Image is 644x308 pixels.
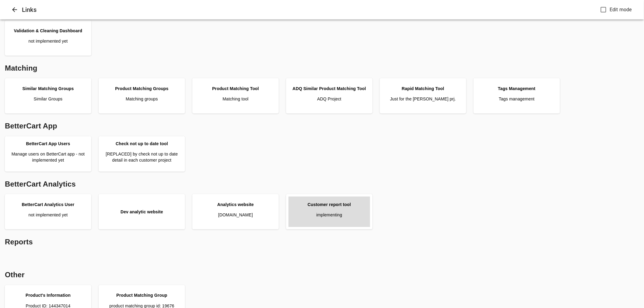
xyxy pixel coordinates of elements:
[195,81,276,111] a: Product Matching ToolMatching tool
[34,96,63,102] p: Similar Groups
[101,139,183,169] a: Check not up to date tool[REPLACED] by check not up to date detail in each customer project
[115,86,168,92] div: Product Matching Groups
[101,81,183,111] a: Product Matching GroupsMatching groups
[26,292,71,298] div: Product's Information
[29,212,68,218] p: not implemented yet
[116,141,168,147] div: Check not up to date tool
[7,81,89,111] a: Similar Matching GroupsSimilar Groups
[7,139,89,169] a: BetterCart App UsersManage users on BetterCart app - not implemented yet
[121,209,163,215] div: Dev analytic website
[382,81,464,111] a: Rapid Matching ToolJust for the [PERSON_NAME] prj.
[2,61,642,76] div: Matching
[2,177,642,192] div: BetterCart Analytics
[126,96,158,102] p: Matching groups
[116,292,167,298] div: Product Matching Group
[289,81,370,111] a: ADQ Similar Product Matching ToolADQ Project
[2,267,642,282] div: Other
[29,38,68,44] p: not implemented yet
[195,197,276,227] a: Analytics website[DOMAIN_NAME]
[2,234,642,250] div: Reports
[218,212,253,218] p: [DOMAIN_NAME]
[289,197,370,227] a: Customer report toolimplementing
[317,96,341,102] p: ADQ Project
[499,96,534,102] p: Tags management
[498,86,535,92] div: Tags Management
[14,28,82,34] div: Validation & Cleaning Dashboard
[22,5,598,15] h6: Links
[7,2,22,17] button: Close
[217,201,254,208] div: Analytics website
[22,201,75,208] div: BetterCart Analytics User
[7,197,89,227] a: BetterCart Analytics Usernot implemented yet
[212,86,259,92] div: Product Matching Tool
[316,212,342,218] p: implementing
[390,96,456,102] p: Just for the [PERSON_NAME] prj.
[101,151,183,163] p: [REPLACED] by check not up to date detail in each customer project
[7,23,89,53] a: Validation & Cleaning Dashboardnot implemented yet
[292,86,366,92] div: ADQ Similar Product Matching Tool
[476,81,558,111] a: Tags ManagementTags management
[22,86,74,92] div: Similar Matching Groups
[402,86,444,92] div: Rapid Matching Tool
[222,96,248,102] p: Matching tool
[308,201,351,208] div: Customer report tool
[610,6,632,13] span: Edit mode
[101,197,183,227] a: Dev analytic website
[7,151,89,163] p: Manage users on BetterCart app - not implemented yet
[26,141,70,147] div: BetterCart App Users
[2,118,642,134] div: BetterCart App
